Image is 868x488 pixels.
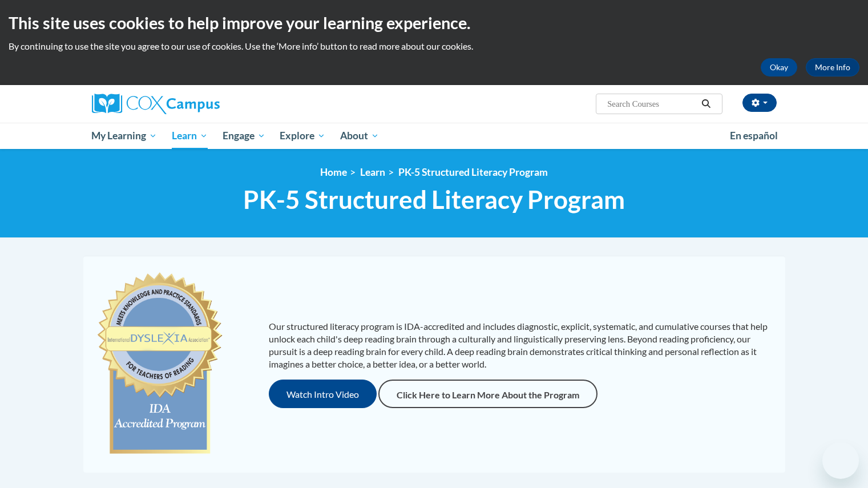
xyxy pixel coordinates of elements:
span: Explore [280,129,325,143]
a: My Learning [84,123,165,149]
span: En español [730,130,778,142]
span: PK-5 Structured Literacy Program [243,184,625,215]
button: Watch Intro Video [269,380,377,408]
a: Learn [360,166,385,178]
span: About [340,129,379,143]
button: Account Settings [742,94,777,112]
a: More Info [806,58,859,76]
span: Learn [172,129,208,143]
a: Learn [164,123,215,149]
span: My Learning [91,129,157,143]
a: Explore [272,123,333,149]
a: Home [320,166,347,178]
a: En español [722,124,785,148]
button: Search [697,97,714,111]
button: Okay [761,58,797,76]
a: Cox Campus [92,94,309,114]
span: Engage [223,129,265,143]
div: Main menu [75,123,794,149]
img: c477cda6-e343-453b-bfce-d6f9e9818e1c.png [95,267,225,461]
p: Our structured literacy program is IDA-accredited and includes diagnostic, explicit, systematic, ... [269,320,774,370]
h2: This site uses cookies to help improve your learning experience. [9,11,859,34]
a: Click Here to Learn More About the Program [378,380,597,408]
a: About [333,123,386,149]
a: Engage [215,123,273,149]
p: By continuing to use the site you agree to our use of cookies. Use the ‘More info’ button to read... [9,40,859,53]
input: Search Courses [606,97,697,111]
img: Cox Campus [92,94,220,114]
iframe: Button to launch messaging window [822,442,859,479]
a: PK-5 Structured Literacy Program [398,166,548,178]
